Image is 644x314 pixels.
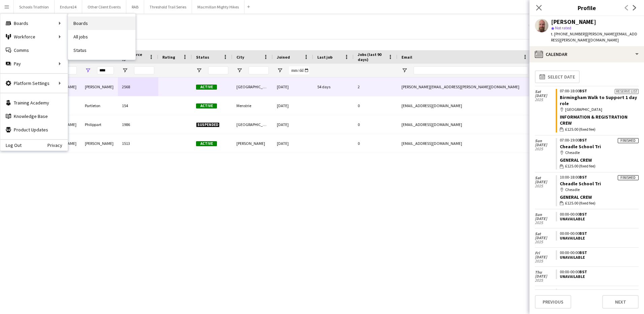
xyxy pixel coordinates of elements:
div: Reserve list [615,89,639,94]
input: Status Filter Input [208,66,228,74]
a: Training Academy [0,96,68,109]
input: Last Name Filter Input [97,66,114,74]
button: Macmillan Mighty Hikes [192,0,245,13]
button: RAB [126,0,144,13]
button: Threshold Trail Series [144,0,192,13]
app-crew-unavailable-period: 00:00-00:00 [556,212,639,221]
div: Workforce [0,30,68,43]
button: Open Filter Menu [236,67,243,73]
input: City Filter Input [249,66,269,74]
div: General Crew [560,194,639,200]
button: Open Filter Menu [85,67,91,73]
a: Cheadle School Tri [560,181,601,187]
span: 2025 [535,259,556,263]
span: Active [196,103,217,108]
div: [GEOGRAPHIC_DATA] [560,106,639,113]
span: Email [401,55,412,60]
div: Cheadle [560,150,639,156]
span: Last job [317,55,332,60]
div: [PERSON_NAME] [232,134,273,153]
div: Partleton [81,96,118,115]
div: General Crew [560,157,639,163]
div: Cheadle [560,187,639,193]
div: [GEOGRAPHIC_DATA] [232,115,273,134]
div: [DATE] [273,115,313,134]
span: [DATE] [535,94,556,98]
span: Sun [535,213,556,217]
span: City [236,55,244,60]
div: [DATE] [273,134,313,153]
div: [PERSON_NAME] [551,19,596,25]
span: [DATE] [535,217,556,221]
span: BST [579,212,587,217]
div: [DATE] [273,77,313,96]
button: Other Client Events [82,0,126,13]
a: Cheadle School Tri [560,144,601,150]
div: 54 days [313,77,354,96]
div: Finished [618,138,639,143]
div: Pay [0,57,68,70]
button: Select date [535,70,580,83]
button: Next [602,295,639,309]
app-crew-unavailable-period: 00:00-00:00 [556,231,639,241]
span: Status [196,55,209,60]
input: Workforce ID Filter Input [134,66,154,74]
a: Birmingham Walk to Support 1 day role [560,94,637,106]
div: [DATE] [273,96,313,115]
app-crew-unavailable-period: 00:00-00:00 [556,270,639,279]
span: BST [579,288,587,293]
span: [DATE] [535,180,556,184]
div: Unavailable [560,255,636,260]
a: Status [68,43,135,57]
span: | [PERSON_NAME][EMAIL_ADDRESS][PERSON_NAME][DOMAIN_NAME] [551,31,637,42]
span: t. [PHONE_NUMBER] [551,31,586,36]
div: 2568 [118,77,158,96]
span: Not rated [555,25,571,30]
div: 0 [354,134,397,153]
span: BST [579,269,587,274]
span: Sun [535,139,556,143]
span: [DATE] [535,255,556,259]
a: Knowledge Base [0,109,68,123]
div: 10:00-18:00 [560,175,639,179]
span: BST [579,231,587,236]
div: Finished [618,175,639,180]
span: Sat [535,176,556,180]
div: Calendar [529,46,644,62]
span: 2025 [535,221,556,225]
span: Active [196,85,217,90]
div: [EMAIL_ADDRESS][DOMAIN_NAME] [397,96,532,115]
span: 2025 [535,147,556,151]
input: Joined Filter Input [289,66,309,74]
div: [PERSON_NAME][EMAIL_ADDRESS][PERSON_NAME][DOMAIN_NAME] [397,77,532,96]
span: 2025 [535,184,556,188]
div: Information & registration crew [560,114,639,126]
div: Unavailable [560,236,636,241]
input: Email Filter Input [414,66,528,74]
div: [GEOGRAPHIC_DATA] [232,77,273,96]
h3: Profile [529,3,644,12]
span: £125.00 (fixed fee) [565,126,595,132]
div: 0 [354,96,397,115]
div: 1513 [118,134,158,153]
button: Open Filter Menu [196,67,202,73]
div: 07:00-19:00 [560,138,639,142]
div: Boards [0,17,68,30]
a: Log Out [0,143,22,148]
span: Thu [535,270,556,274]
a: All jobs [68,30,135,43]
div: 1986 [118,115,158,134]
div: 2 [354,77,397,96]
span: Joined [277,55,290,60]
app-crew-unavailable-period: 00:00-00:00 [556,250,639,260]
app-crew-unavailable-period: 00:00-00:00 [556,289,639,298]
div: Philippart [81,115,118,134]
span: Sat [535,232,556,236]
span: Fri [535,251,556,255]
a: Privacy [47,143,68,148]
span: Suspended [196,122,220,127]
div: Unavailable [560,274,636,279]
a: Boards [68,17,135,30]
button: Open Filter Menu [277,67,283,73]
div: [EMAIL_ADDRESS][DOMAIN_NAME] [397,115,532,134]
